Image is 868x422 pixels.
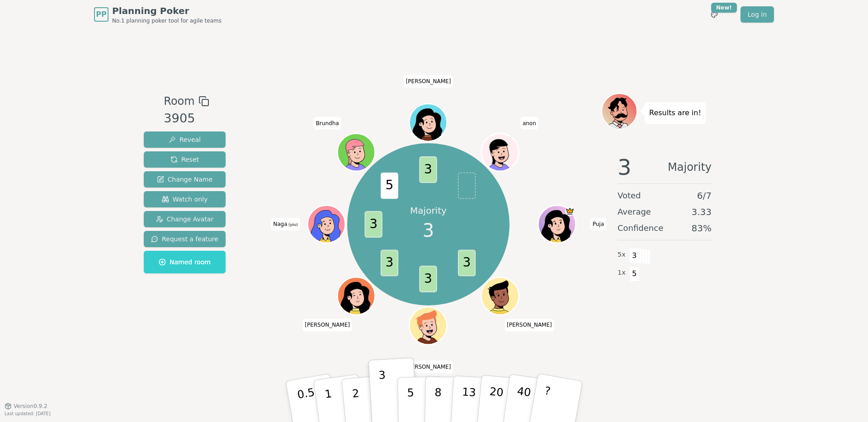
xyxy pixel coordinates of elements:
span: 3 [420,266,437,292]
span: Confidence [618,222,663,234]
span: Click to change your name [505,319,554,332]
span: Click to change your name [302,319,352,332]
span: Average [618,206,651,218]
span: 3 [458,250,476,277]
button: Reveal [144,131,226,148]
span: PP [96,9,106,20]
div: New! [711,3,737,13]
p: Majority [410,204,447,217]
a: Log in [741,6,774,23]
span: Click to change your name [404,75,453,88]
span: Puja is the host [566,206,575,216]
span: 5 [629,266,640,281]
span: Voted [618,189,641,202]
button: New! [706,6,722,23]
span: 6 / 7 [697,189,712,202]
span: No.1 planning poker tool for agile teams [112,17,222,24]
p: 3 [378,369,388,418]
button: Version0.9.2 [5,403,47,410]
span: 83 % [692,222,712,234]
span: 1 x [618,268,626,278]
span: 3 [618,156,632,178]
span: Last updated: [DATE] [5,411,51,416]
span: Reset [170,155,199,164]
span: Click to change your name [590,218,606,230]
button: Watch only [144,191,226,207]
button: Request a feature [144,231,226,247]
span: Change Avatar [156,215,214,224]
button: Change Avatar [144,211,226,227]
span: Change Name [157,175,212,184]
span: 5 [381,173,398,199]
span: Majority [668,156,712,178]
button: Change Name [144,171,226,188]
a: PPPlanning PokerNo.1 planning poker tool for agile teams [94,5,222,24]
span: Watch only [162,195,208,204]
span: 3 [365,211,382,238]
span: Planning Poker [112,5,222,17]
span: Request a feature [151,234,218,244]
span: Click to change your name [271,218,300,230]
button: Named room [144,251,226,273]
span: Version 0.9.2 [14,403,47,410]
span: Click to change your name [314,117,341,130]
span: 3.33 [691,206,712,218]
button: Click to change your avatar [309,206,344,242]
span: Named room [159,258,211,267]
span: (you) [287,223,298,227]
span: Reveal [169,135,201,144]
div: 3905 [164,109,209,128]
p: Results are in! [649,107,701,119]
span: Room [164,93,194,109]
span: 3 [381,250,398,277]
span: 3 [420,156,437,183]
span: 3 [629,248,640,263]
span: 3 [423,217,434,244]
button: Reset [144,151,226,168]
span: Click to change your name [404,361,453,373]
span: 5 x [618,250,626,260]
span: Click to change your name [520,117,538,130]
